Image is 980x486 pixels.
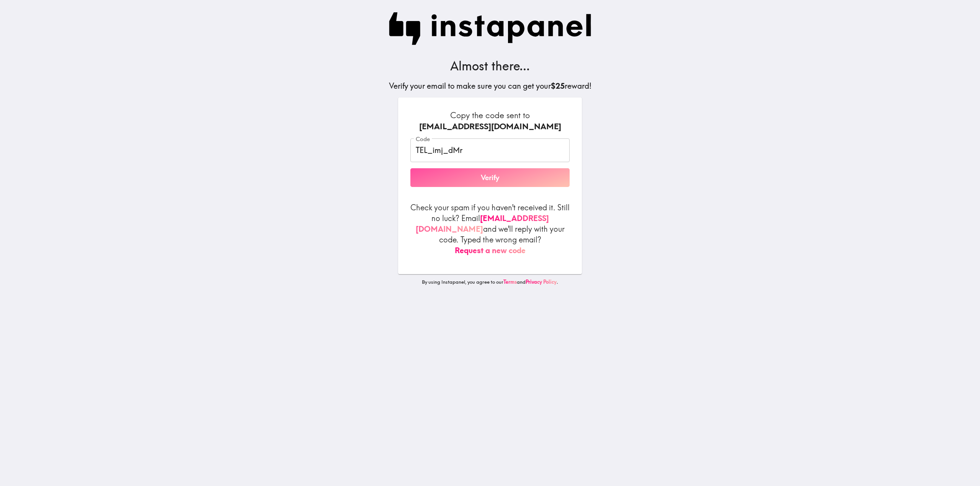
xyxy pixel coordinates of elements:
[410,138,570,162] input: xxx_xxx_xxx
[455,245,526,256] button: Request a new code
[410,110,570,132] h6: Copy the code sent to
[416,135,430,143] label: Code
[503,279,517,285] a: Terms
[389,81,591,91] h5: Verify your email to make sure you can get your reward!
[398,279,582,286] p: By using Instapanel, you agree to our and .
[551,81,565,91] b: $25
[410,121,570,132] div: [EMAIL_ADDRESS][DOMAIN_NAME]
[389,57,591,75] h3: Almost there...
[410,168,570,187] button: Verify
[416,213,549,234] a: [EMAIL_ADDRESS][DOMAIN_NAME]
[410,202,570,256] p: Check your spam if you haven't received it. Still no luck? Email and we'll reply with your code. ...
[389,12,591,45] img: Instapanel
[526,279,557,285] a: Privacy Policy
